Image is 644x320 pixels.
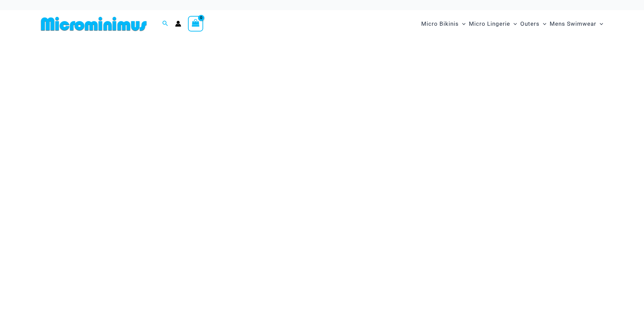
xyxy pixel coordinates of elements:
a: View Shopping Cart, empty [188,16,204,31]
img: MM SHOP LOGO FLAT [38,16,149,31]
span: Outers [520,15,540,33]
span: Menu Toggle [540,15,546,33]
span: Micro Bikinis [421,15,459,33]
a: OutersMenu ToggleMenu Toggle [519,14,548,34]
a: Mens SwimwearMenu ToggleMenu Toggle [548,14,605,34]
a: Micro BikinisMenu ToggleMenu Toggle [420,14,467,34]
a: Search icon link [162,20,168,28]
a: Micro LingerieMenu ToggleMenu Toggle [467,14,519,34]
span: Micro Lingerie [469,15,510,33]
span: Menu Toggle [459,15,466,33]
span: Menu Toggle [596,15,603,33]
span: Mens Swimwear [550,15,596,33]
a: Account icon link [175,21,181,27]
span: Menu Toggle [510,15,517,33]
nav: Site Navigation [419,13,606,35]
